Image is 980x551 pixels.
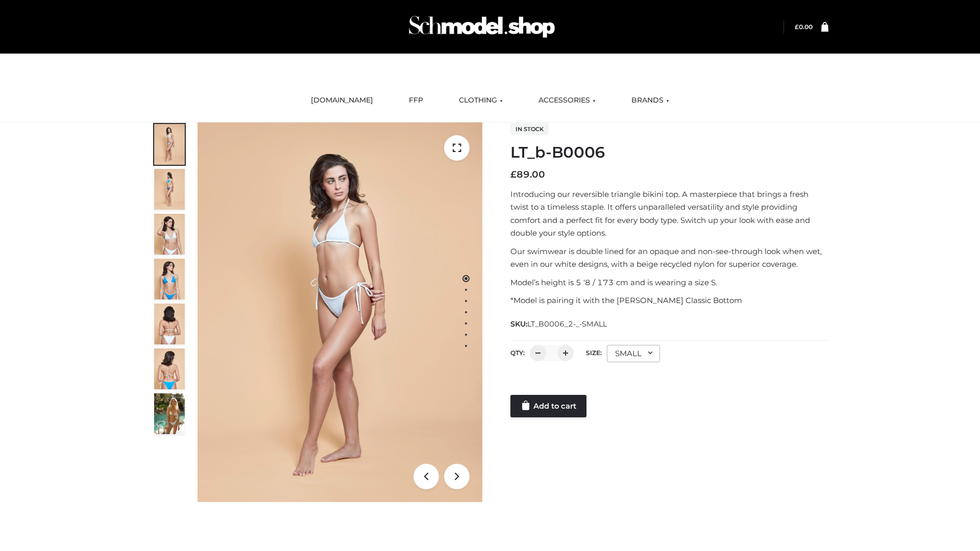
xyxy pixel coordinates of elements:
[154,304,185,344] img: ArielClassicBikiniTop_CloudNine_AzureSky_OW114ECO_7-scaled.jpg
[510,294,828,307] p: *Model is pairing it with the [PERSON_NAME] Classic Bottom
[607,345,660,362] div: SMALL
[154,393,185,434] img: Arieltop_CloudNine_AzureSky2.jpg
[451,89,510,112] a: CLOTHING
[510,123,549,135] span: In stock
[510,395,586,417] a: Add to cart
[510,349,525,357] label: QTY:
[154,124,185,165] img: ArielClassicBikiniTop_CloudNine_AzureSky_OW114ECO_1-scaled.jpg
[510,318,608,330] span: SKU:
[510,188,828,240] p: Introducing our reversible triangle bikini top. A masterpiece that brings a fresh twist to a time...
[154,169,185,210] img: ArielClassicBikiniTop_CloudNine_AzureSky_OW114ECO_2-scaled.jpg
[510,169,517,180] span: £
[405,7,558,47] img: Schmodel Admin 964
[527,319,607,329] span: LT_B0006_2-_-SMALL
[795,23,799,31] span: £
[401,89,431,112] a: FFP
[510,143,828,162] h1: LT_b-B0006
[303,89,381,112] a: [DOMAIN_NAME]
[510,169,545,180] bdi: 89.00
[531,89,603,112] a: ACCESSORIES
[586,349,602,357] label: Size:
[154,348,185,389] img: ArielClassicBikiniTop_CloudNine_AzureSky_OW114ECO_8-scaled.jpg
[154,259,185,299] img: ArielClassicBikiniTop_CloudNine_AzureSky_OW114ECO_4-scaled.jpg
[795,23,813,31] a: £0.00
[624,89,677,112] a: BRANDS
[510,276,828,289] p: Model’s height is 5 ‘8 / 173 cm and is wearing a size S.
[510,245,828,271] p: Our swimwear is double lined for an opaque and non-see-through look when wet, even in our white d...
[198,122,482,502] img: ArielClassicBikiniTop_CloudNine_AzureSky_OW114ECO_1
[154,214,185,255] img: ArielClassicBikiniTop_CloudNine_AzureSky_OW114ECO_3-scaled.jpg
[795,23,813,31] bdi: 0.00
